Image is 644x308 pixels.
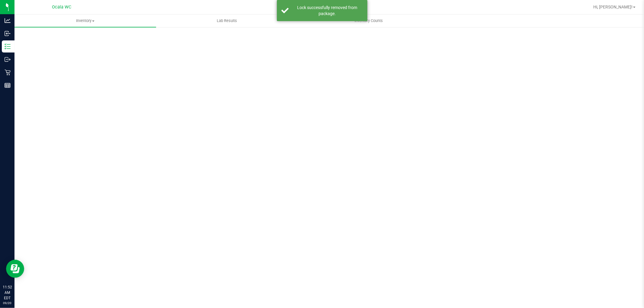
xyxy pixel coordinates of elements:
[346,18,391,24] span: Inventory Counts
[5,56,11,62] inline-svg: Outbound
[5,69,11,75] inline-svg: Retail
[3,301,12,305] p: 09/20
[14,18,156,24] span: Inventory
[5,17,11,24] inline-svg: Analytics
[3,284,12,301] p: 11:52 AM EDT
[5,82,11,88] inline-svg: Reports
[156,14,298,27] a: Lab Results
[298,14,439,27] a: Inventory Counts
[5,43,11,49] inline-svg: Inventory
[209,18,245,24] span: Lab Results
[5,30,11,37] inline-svg: Inbound
[14,14,156,27] a: Inventory
[292,5,363,17] div: Lock successfully removed from package.
[6,260,24,278] iframe: Resource center
[52,5,71,10] span: Ocala WC
[593,5,633,9] span: Hi, [PERSON_NAME]!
